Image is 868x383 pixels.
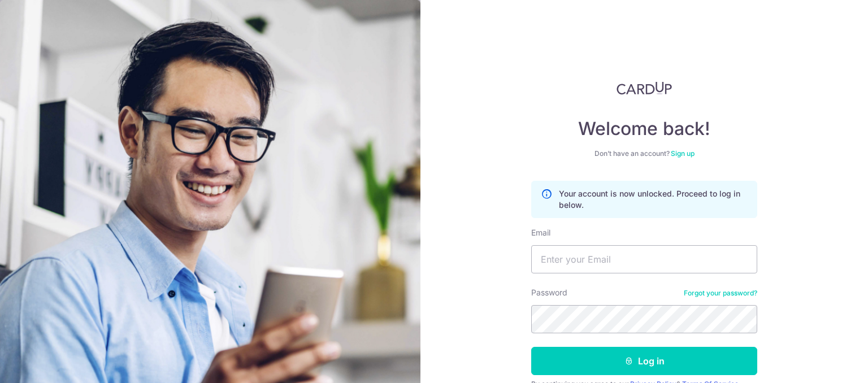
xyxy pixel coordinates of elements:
[531,227,550,238] label: Email
[531,245,757,273] input: Enter your Email
[559,188,748,211] p: Your account is now unlocked. Proceed to log in below.
[617,81,672,95] img: CardUp Logo
[531,287,567,298] label: Password
[531,149,757,158] div: Don’t have an account?
[531,347,757,375] button: Log in
[671,149,695,158] a: Sign up
[684,289,757,298] a: Forgot your password?
[531,117,757,140] h4: Welcome back!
